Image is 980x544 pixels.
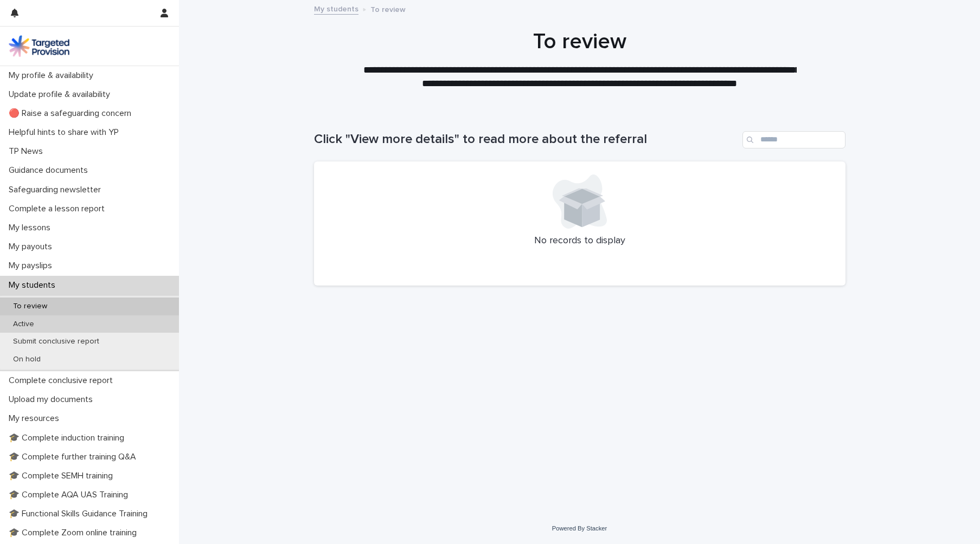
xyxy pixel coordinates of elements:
p: 🎓 Complete SEMH training [4,471,121,481]
p: My lessons [4,223,59,233]
p: Active [4,320,43,329]
p: My resources [4,413,68,424]
p: My profile & availability [4,70,102,81]
a: Powered By Stacker [552,525,607,532]
p: 🎓 Complete Zoom online training [4,528,145,538]
input: Search [742,131,846,148]
h1: Click "View more details" to read more about the referral [314,132,738,147]
p: TP News [4,146,52,157]
p: Submit conclusive report [4,337,108,346]
p: Helpful hints to share with YP [4,127,127,138]
p: Complete a lesson report [4,204,113,214]
p: To review [370,3,406,15]
p: On hold [4,355,49,364]
img: M5nRWzHhSzIhMunXDL62 [9,35,69,57]
p: 🎓 Complete AQA UAS Training [4,490,137,500]
p: My payouts [4,242,61,252]
p: My students [4,280,64,290]
h1: To review [314,29,846,55]
p: 🎓 Complete further training Q&A [4,452,145,462]
p: My payslips [4,261,61,271]
p: Complete conclusive report [4,375,121,386]
p: Safeguarding newsletter [4,185,110,195]
p: Guidance documents [4,165,97,176]
p: To review [4,302,56,311]
p: 🔴 Raise a safeguarding concern [4,108,140,119]
a: My students [314,2,358,15]
p: 🎓 Complete induction training [4,433,133,443]
p: 🎓 Functional Skills Guidance Training [4,509,156,519]
p: No records to display [327,235,832,247]
p: Upload my documents [4,394,101,405]
p: Update profile & availability [4,89,119,100]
